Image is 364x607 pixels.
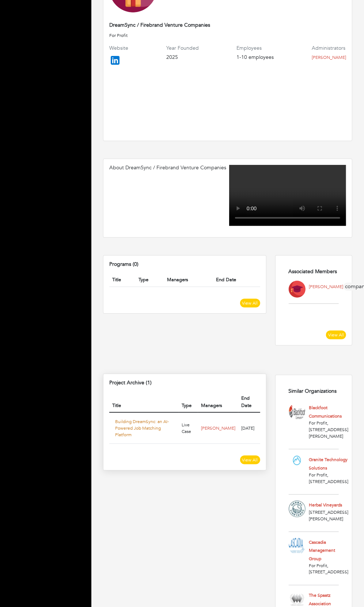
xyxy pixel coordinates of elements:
h4: DreamSync / Firebrand Venture Companies [109,22,346,29]
th: Title [109,274,136,287]
th: End Date [213,274,260,287]
th: End Date [238,392,260,412]
a: [PERSON_NAME] [312,54,346,60]
h4: Administrators [312,45,346,52]
img: Student-Icon-6b6867cbad302adf8029cb3ecf392088beec6a544309a027beb5b4b4576828a8.png [289,281,306,298]
img: linkedin_icon-84db3ca265f4ac0988026744a78baded5d6ee8239146f80404fb69c9eee6e8e7.png [109,54,121,66]
p: [STREET_ADDRESS][PERSON_NAME] [309,509,349,522]
p: For Profit, [STREET_ADDRESS] [309,472,349,485]
h4: Project Archive (1) [109,380,260,386]
h4: Associated Members [289,269,339,275]
a: View All [326,331,346,339]
p: For Profit [109,32,346,39]
p: For Profit, [STREET_ADDRESS][PERSON_NAME] [309,420,349,440]
h4: Employees [236,45,274,52]
a: [PERSON_NAME] [201,425,235,431]
h4: About DreamSync / Firebrand Venture Companies [109,165,226,171]
h4: Website [109,45,128,52]
a: Herbal Vineyards [309,502,342,508]
a: View All [240,299,260,308]
td: [DATE] [238,412,260,444]
a: View All [240,456,260,464]
h4: Similar Organizations [289,388,339,395]
img: unnamed%20(5).jpg [289,501,306,517]
th: Managers [164,274,213,287]
th: Managers [198,392,238,412]
a: Building DreamSync: an AI-Powered Job Matching Platform [115,419,169,438]
td: Live Case [179,412,198,444]
h4: 2025 [166,54,199,61]
a: The Spaatz Association [309,593,331,607]
h4: Programs (0) [109,261,260,268]
a: [PERSON_NAME] [309,284,344,290]
a: Cascadia Management Group [309,539,335,562]
h4: 1-10 employees [236,54,274,61]
th: Type [179,392,198,412]
a: Blackfoot Communications [309,405,342,419]
img: Cascadia_Logo_FINAL_Color%20(1).png [289,538,306,555]
img: BC%20Logo_Horizontal_Full%20Color.png [289,403,306,420]
p: For Profit, [STREET_ADDRESS] [309,562,349,576]
th: Title [109,392,179,412]
img: Granite%20High%20Res.png [289,455,306,472]
a: Granite Technology Solutions [309,457,348,471]
h4: Year Founded [166,45,199,52]
th: Type [136,274,164,287]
